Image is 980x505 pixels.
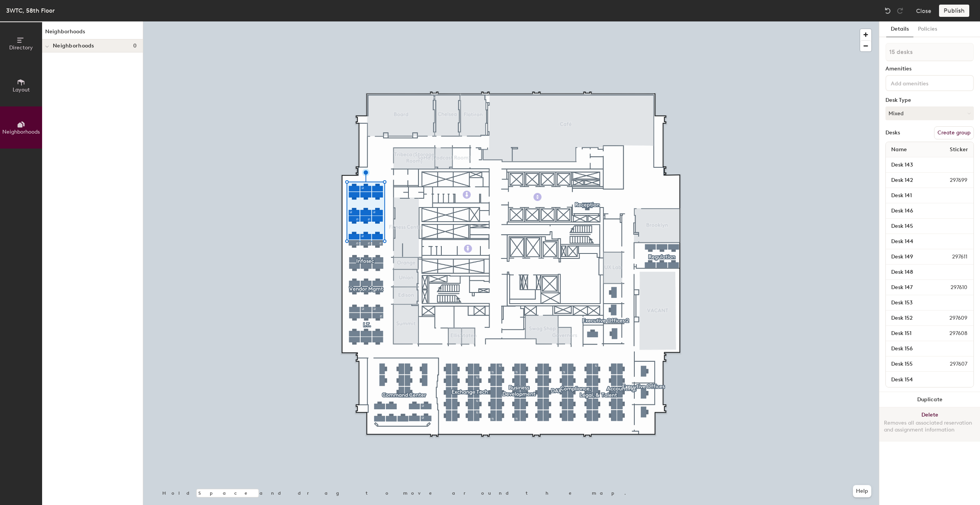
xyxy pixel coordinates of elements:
input: Add amenities [889,78,958,87]
input: Unnamed desk [887,206,972,216]
button: DeleteRemoves all associated reservation and assignment information [879,407,980,441]
span: Name [887,143,911,157]
input: Unnamed desk [887,160,972,170]
span: 297611 [934,253,972,261]
input: Unnamed desk [887,236,972,247]
span: 297610 [932,283,972,292]
div: Removes all associated reservation and assignment information [884,420,975,433]
input: Unnamed desk [887,359,931,369]
button: Help [853,485,871,497]
span: Neighborhoods [53,43,94,49]
input: Unnamed desk [887,328,931,339]
input: Unnamed desk [887,282,932,293]
input: Unnamed desk [887,313,931,324]
h1: Neighborhoods [42,28,143,39]
button: Close [916,5,931,17]
input: Unnamed desk [887,374,972,385]
span: 297609 [931,314,972,322]
div: Desks [885,130,900,136]
input: Unnamed desk [887,175,931,186]
div: 3WTC, 58th Floor [6,6,55,15]
button: Details [886,21,913,37]
input: Unnamed desk [887,252,934,262]
div: Desk Type [885,97,974,103]
img: Undo [884,7,892,15]
input: Unnamed desk [887,190,972,201]
span: 297607 [931,360,972,368]
button: Create group [934,126,974,139]
span: Directory [9,44,33,51]
button: Duplicate [879,392,980,407]
span: Neighborhoods [2,129,40,135]
input: Unnamed desk [887,221,972,232]
input: Unnamed desk [887,267,972,278]
button: Mixed [885,106,974,120]
input: Unnamed desk [887,343,972,354]
input: Unnamed desk [887,297,972,308]
div: Amenities [885,66,974,72]
span: 0 [133,43,137,49]
span: 297608 [931,329,972,338]
span: 297699 [931,176,972,185]
button: Policies [913,21,942,37]
img: Redo [896,7,904,15]
span: Sticker [946,143,972,157]
span: Layout [13,87,30,93]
